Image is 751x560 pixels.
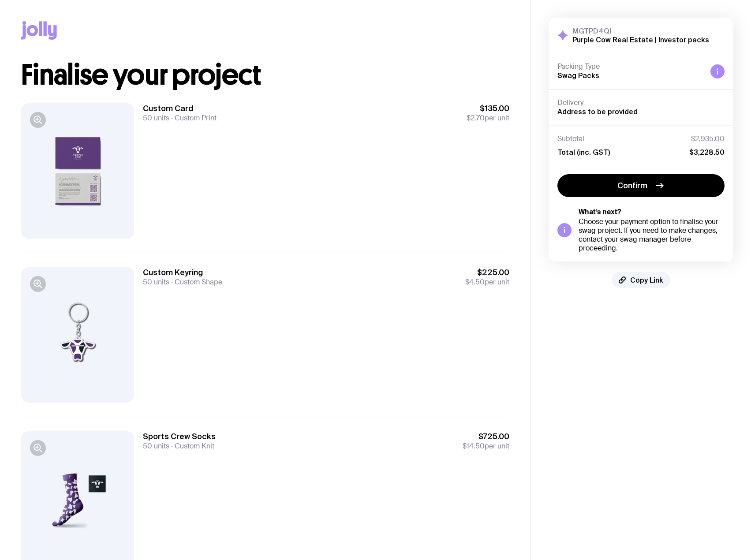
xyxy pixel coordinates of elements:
span: $2.70 [467,113,485,123]
h3: MGTPD4QI [572,26,709,35]
span: 50 units [143,277,169,287]
h2: Purple Cow Real Estate | Investor packs [572,35,709,44]
span: $4.50 [465,277,485,287]
span: Address to be provided [557,108,638,116]
h5: What’s next? [579,208,725,217]
span: $725.00 [463,431,509,442]
span: $14.50 [463,441,485,451]
span: $135.00 [467,103,509,114]
h1: Finalise your project [21,61,509,89]
span: Total (inc. GST) [557,148,610,157]
span: per unit [463,442,509,451]
span: Confirm [617,180,647,191]
span: per unit [467,114,509,123]
span: Swag Packs [557,71,599,79]
span: per unit [465,278,509,287]
span: $2,935.00 [691,134,725,143]
button: Confirm [557,174,725,197]
span: Custom Shape [169,277,222,287]
span: $3,228.50 [689,148,725,157]
h3: Sports Crew Socks [143,431,216,442]
span: 50 units [143,441,169,451]
h4: Delivery [557,98,725,107]
span: $225.00 [465,267,509,278]
span: Custom Print [169,113,217,123]
span: 50 units [143,113,169,123]
span: Subtotal [557,134,584,143]
span: Custom Knit [169,441,214,451]
h4: Packing Type [557,62,703,71]
h3: Custom Card [143,103,217,114]
span: Copy Link [630,276,663,284]
button: Copy Link [612,272,670,288]
div: Choose your payment option to finalise your swag project. If you need to make changes, contact yo... [579,217,725,253]
h3: Custom Keyring [143,267,222,278]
